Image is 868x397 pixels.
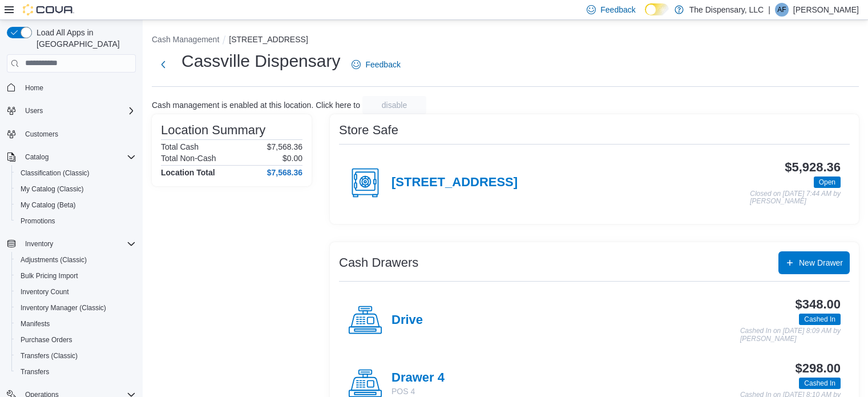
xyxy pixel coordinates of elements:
button: Inventory Manager (Classic) [11,300,140,316]
span: Transfers (Classic) [16,349,136,363]
p: $7,568.36 [267,142,302,151]
a: Home [21,81,48,95]
p: Closed on [DATE] 7:44 AM by [PERSON_NAME] [750,190,841,206]
h3: $348.00 [796,298,841,311]
h3: $298.00 [796,362,841,375]
button: Adjustments (Classic) [11,252,140,268]
button: Manifests [11,316,140,332]
span: Users [21,104,136,118]
span: My Catalog (Beta) [21,200,76,210]
span: Feedback [365,59,400,70]
span: My Catalog (Classic) [21,185,84,194]
button: Home [2,79,140,96]
input: Dark Mode [645,3,669,15]
button: Cash Management [152,35,219,44]
h4: Drive [391,313,423,328]
button: Users [21,104,47,118]
button: Transfers [11,364,140,380]
p: Cash management is enabled at this location. Click here to [152,101,360,110]
span: Cashed In [804,314,835,324]
span: Cashed In [804,378,835,388]
span: Home [21,81,136,95]
button: disable [362,96,426,114]
h3: Cash Drawers [339,256,418,270]
a: Transfers (Classic) [16,349,82,363]
span: Manifests [16,317,136,331]
span: Home [25,83,43,93]
h4: Drawer 4 [391,371,445,386]
span: Bulk Pricing Import [16,269,136,283]
span: Catalog [21,150,136,164]
button: Classification (Classic) [11,165,140,181]
h4: Location Total [161,168,215,177]
p: Cashed In on [DATE] 8:09 AM by [PERSON_NAME] [740,327,841,343]
span: Adjustments (Classic) [16,253,136,267]
span: Transfers [16,365,136,379]
h6: Total Non-Cash [161,154,216,163]
a: Inventory Manager (Classic) [16,301,111,315]
span: Inventory Count [16,285,136,299]
button: Purchase Orders [11,332,140,348]
button: Bulk Pricing Import [11,268,140,284]
div: Adele Foltz [775,3,789,17]
span: Load All Apps in [GEOGRAPHIC_DATA] [32,27,136,50]
span: disable [382,99,407,111]
button: Inventory [21,237,58,251]
a: Feedback [347,53,405,76]
p: [PERSON_NAME] [793,3,859,17]
h1: Cassville Dispensary [181,50,340,73]
span: AF [777,3,786,17]
span: Classification (Classic) [16,166,136,180]
h3: Store Safe [339,123,398,137]
span: Transfers (Classic) [21,351,78,360]
span: Inventory Count [21,287,69,296]
span: Inventory [25,239,53,248]
button: New Drawer [778,251,850,274]
a: My Catalog (Classic) [16,182,88,196]
button: Promotions [11,213,140,229]
a: Inventory Count [16,285,74,299]
span: Inventory [21,237,136,251]
button: Inventory [2,236,140,252]
p: $0.00 [282,154,302,163]
span: Cashed In [799,378,841,389]
span: Customers [25,130,58,139]
span: Manifests [21,319,50,328]
h4: [STREET_ADDRESS] [391,175,518,190]
button: Customers [2,126,140,142]
a: My Catalog (Beta) [16,198,80,212]
a: Purchase Orders [16,333,77,347]
span: Open [814,177,841,188]
h6: Total Cash [161,142,199,151]
button: [STREET_ADDRESS] [229,35,308,44]
span: Inventory Manager (Classic) [16,301,136,315]
span: Open [819,177,835,187]
a: Classification (Classic) [16,166,94,180]
span: Customers [21,127,136,141]
button: Catalog [2,149,140,165]
button: Inventory Count [11,284,140,300]
span: My Catalog (Classic) [16,182,136,196]
button: Transfers (Classic) [11,348,140,364]
span: Adjustments (Classic) [21,255,87,264]
h3: Location Summary [161,123,265,137]
button: Catalog [21,150,53,164]
span: Purchase Orders [21,335,72,344]
button: Next [152,53,175,76]
span: My Catalog (Beta) [16,198,136,212]
span: Promotions [16,214,136,228]
span: Catalog [25,153,49,162]
span: Users [25,106,43,115]
span: Transfers [21,367,49,376]
a: Bulk Pricing Import [16,269,83,283]
a: Transfers [16,365,54,379]
h4: $7,568.36 [267,168,302,177]
p: The Dispensary, LLC [689,3,764,17]
a: Manifests [16,317,54,331]
span: Inventory Manager (Classic) [21,303,106,312]
nav: An example of EuiBreadcrumbs [152,34,859,47]
span: Feedback [600,4,635,15]
span: Purchase Orders [16,333,136,347]
button: My Catalog (Beta) [11,197,140,213]
span: Classification (Classic) [21,169,90,178]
